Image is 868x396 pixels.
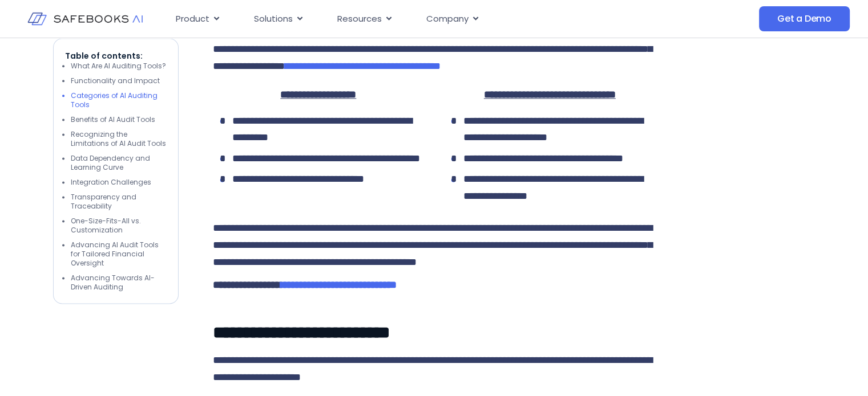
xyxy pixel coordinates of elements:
[71,154,167,172] li: Data Dependency and Learning Curve
[167,8,660,30] nav: Menu
[337,13,382,26] span: Resources
[167,8,660,30] div: Menu Toggle
[71,240,167,268] li: Advancing AI Audit Tools for Tailored Financial Oversight
[176,13,209,26] span: Product
[777,13,831,25] span: Get a Demo
[71,217,167,235] li: One-Size-Fits-All vs. Customization
[71,193,167,211] li: Transparency and Traceability
[71,76,167,85] li: Functionality and Impact
[71,91,167,109] li: Categories of AI Auditing Tools
[254,13,293,26] span: Solutions
[71,273,167,292] li: Advancing Towards AI-Driven Auditing
[71,115,167,124] li: Benefits of AI Audit Tools
[759,6,850,31] a: Get a Demo
[65,50,167,62] p: Table of contents:
[71,62,167,71] li: What Are AI Auditing Tools?
[426,13,469,26] span: Company
[71,178,167,187] li: Integration Challenges
[71,130,167,148] li: Recognizing the Limitations of AI Audit Tools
